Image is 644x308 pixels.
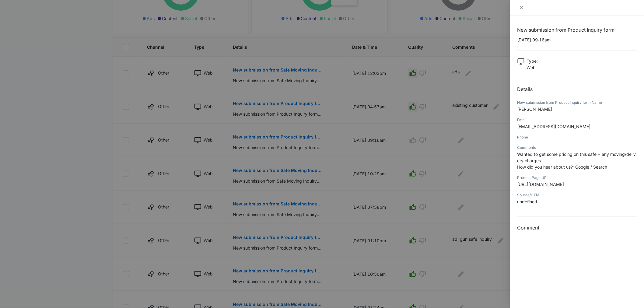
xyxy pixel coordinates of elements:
[517,135,637,140] div: Phone
[517,26,637,33] h1: New submission from Product Inquiry form
[517,145,637,150] div: Comments
[517,199,537,204] span: undefined
[517,152,636,163] span: Wanted to get some pricing on this safe + any moving/delivery charges.
[517,100,637,105] div: New submission from Product Inquiry form Name
[517,37,637,43] p: [DATE] 09:16am
[517,5,526,10] button: Close
[519,5,524,10] span: close
[517,182,564,187] span: [URL][DOMAIN_NAME]
[517,107,552,112] span: [PERSON_NAME]
[517,117,637,123] div: Email
[527,64,538,71] p: Web
[517,175,637,180] div: Product Page URL
[527,58,538,64] p: Type :
[517,192,637,198] div: Source/UTM
[517,86,637,93] h2: Details
[517,224,637,231] h3: Comment
[517,164,607,170] span: How did you hear about us?: Google / Search
[517,124,591,129] span: [EMAIL_ADDRESS][DOMAIN_NAME]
